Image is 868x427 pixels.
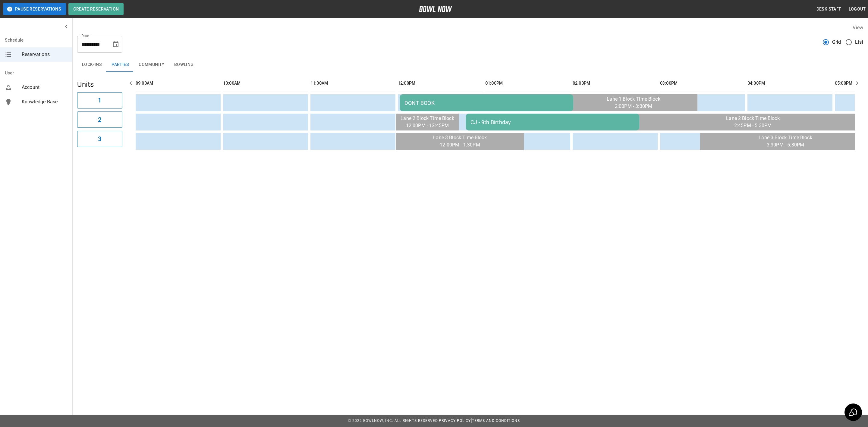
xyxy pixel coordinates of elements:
span: Grid [832,39,841,46]
div: inventory tabs [77,58,863,72]
button: Choose date, selected date is Oct 19, 2025 [110,38,122,50]
button: Community [134,58,169,72]
button: Bowling [169,58,199,72]
a: Privacy Policy [439,419,471,423]
button: Desk Staff [814,4,844,15]
h6: 2 [98,115,101,124]
div: CJ - 9th Birthday [470,119,634,125]
button: 3 [77,131,122,147]
button: Logout [846,4,868,15]
h5: Units [77,80,122,89]
button: Lock-ins [77,58,107,72]
th: 11:00AM [310,75,395,92]
h6: 3 [98,134,101,144]
span: Account [22,84,68,91]
th: 10:00AM [223,75,308,92]
img: logo [419,6,452,12]
th: 12:00PM [398,75,483,92]
button: Create Reservation [68,3,124,15]
span: Knowledge Base [22,98,68,105]
span: Reservations [22,51,68,58]
h6: 1 [98,96,101,105]
span: List [855,39,863,46]
button: 1 [77,92,122,108]
button: Parties [107,58,134,72]
button: 2 [77,111,122,128]
th: 09:00AM [136,75,221,92]
div: DONT BOOK [404,100,568,106]
label: View [853,25,863,30]
button: Pause Reservations [3,3,66,15]
span: © 2022 BowlNow, Inc. All Rights Reserved. [348,419,439,423]
a: Terms and Conditions [472,419,520,423]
